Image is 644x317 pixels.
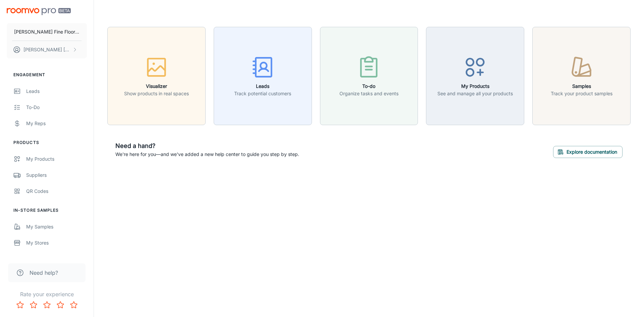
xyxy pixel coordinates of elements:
[115,151,299,158] p: We're here for you—and we've added a new help center to guide you step by step.
[26,88,87,95] div: Leads
[14,28,79,36] p: [PERSON_NAME] Fine Floors, Inc
[320,27,418,125] button: To-doOrganize tasks and events
[234,83,291,90] h6: Leads
[26,104,87,111] div: To-do
[7,41,87,58] button: [PERSON_NAME] [PERSON_NAME]
[26,155,87,163] div: My Products
[124,83,189,90] h6: Visualizer
[553,146,623,158] button: Explore documentation
[551,83,612,90] h6: Samples
[115,141,299,151] h6: Need a hand?
[437,90,513,97] p: See and manage all your products
[551,90,612,97] p: Track your product samples
[124,90,189,97] p: Show products in real spaces
[320,72,418,79] a: To-doOrganize tasks and events
[26,120,87,127] div: My Reps
[339,83,398,90] h6: To-do
[26,188,87,195] div: QR Codes
[7,8,71,15] img: Roomvo PRO Beta
[214,72,312,79] a: LeadsTrack potential customers
[7,23,87,41] button: [PERSON_NAME] Fine Floors, Inc
[339,90,398,97] p: Organize tasks and events
[532,27,631,125] button: SamplesTrack your product samples
[234,90,291,97] p: Track potential customers
[437,83,513,90] h6: My Products
[553,148,623,155] a: Explore documentation
[426,72,524,79] a: My ProductsSee and manage all your products
[214,27,312,125] button: LeadsTrack potential customers
[107,27,206,125] button: VisualizerShow products in real spaces
[26,171,87,179] div: Suppliers
[532,72,631,79] a: SamplesTrack your product samples
[426,27,524,125] button: My ProductsSee and manage all your products
[23,46,71,53] p: [PERSON_NAME] [PERSON_NAME]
